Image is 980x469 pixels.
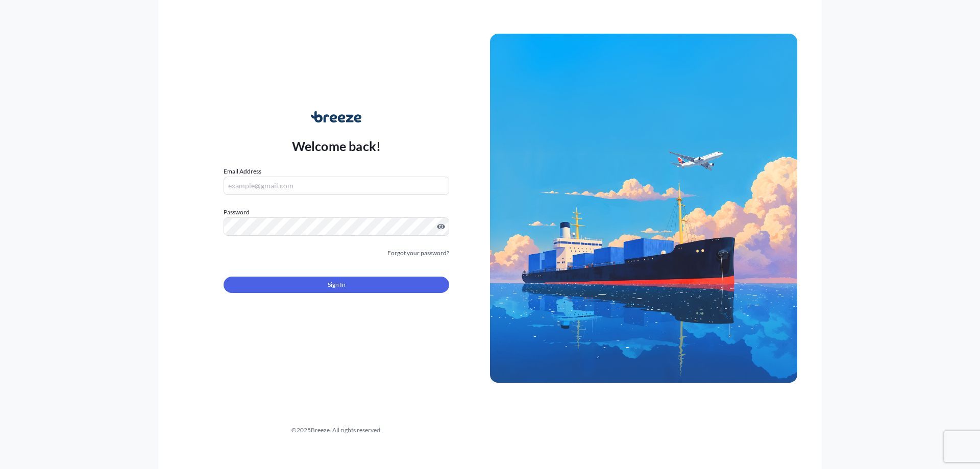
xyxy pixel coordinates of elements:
[224,177,449,195] input: example@gmail.com
[328,280,346,290] span: Sign In
[224,207,449,217] label: Password
[437,223,445,231] button: Show password
[183,425,490,435] div: © 2025 Breeze. All rights reserved.
[490,34,797,383] img: Ship illustration
[224,277,449,293] button: Sign In
[387,248,449,258] a: Forgot your password?
[292,138,381,154] p: Welcome back!
[224,166,261,177] label: Email Address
